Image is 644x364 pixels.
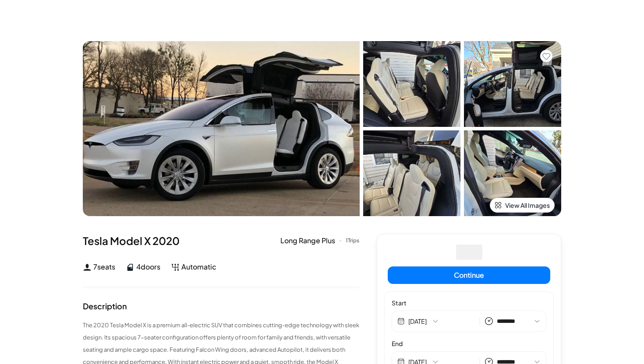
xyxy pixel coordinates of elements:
span: | [479,316,481,326]
label: End [392,339,546,348]
span: 7 seats [93,262,115,272]
img: view-all [495,202,502,209]
button: [DATE] [408,317,475,325]
span: View All Images [505,201,550,210]
img: Car Image 1 [363,41,460,127]
label: Start [392,298,546,307]
img: Car Image 4 [464,130,561,216]
img: Car Image 2 [464,41,561,127]
div: 1 Trips [346,238,359,243]
button: Add to favorites [540,50,552,62]
img: Car Image 3 [363,130,460,216]
span: 4 doors [136,262,160,272]
button: Continue [388,266,550,284]
span: Automatic [181,262,216,272]
button: View All Images [490,198,555,213]
div: Long Range Plus [280,235,341,246]
div: Description [83,302,127,310]
img: Car [83,41,360,216]
div: Tesla Model X 2020 [83,234,359,248]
